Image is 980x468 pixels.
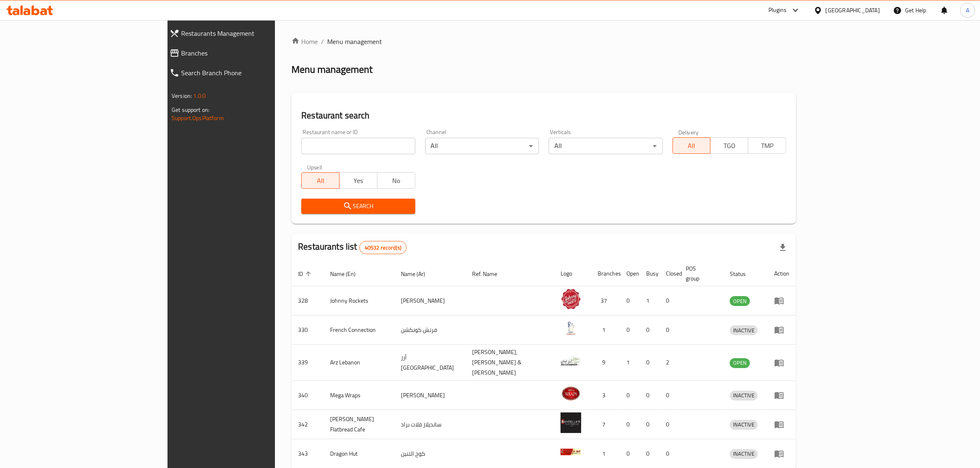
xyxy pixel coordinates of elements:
[640,345,659,381] td: 0
[172,104,210,115] span: Get support on:
[714,140,745,152] span: TGO
[561,351,581,371] img: Arz Lebanon
[774,419,789,429] div: Menu
[748,137,786,154] button: TMP
[163,23,331,43] a: Restaurants Management
[394,410,466,439] td: سانديلاز فلات براد
[301,172,340,189] button: All
[730,420,758,429] span: INACTIVE
[620,315,640,345] td: 0
[324,286,394,315] td: Johnny Rockets
[752,140,783,152] span: TMP
[394,381,466,410] td: [PERSON_NAME]
[381,175,412,187] span: No
[561,289,581,309] img: Johnny Rockets
[163,63,331,83] a: Search Branch Phone
[591,286,620,315] td: 37
[561,442,581,462] img: Dragon Hut
[330,269,366,279] span: Name (En)
[172,113,224,123] a: Support.OpsPlatform
[301,109,786,122] h2: Restaurant search
[394,286,466,315] td: [PERSON_NAME]
[591,381,620,410] td: 3
[324,315,394,345] td: French Connection
[620,286,640,315] td: 0
[659,381,679,410] td: 0
[181,68,325,78] span: Search Branch Phone
[730,391,758,401] div: INACTIVE
[966,6,969,15] span: A
[710,137,748,154] button: TGO
[549,138,662,154] div: All
[768,261,796,286] th: Action
[473,269,508,279] span: Ref. Name
[826,6,880,15] div: [GEOGRAPHIC_DATA]
[730,449,758,459] div: INACTIVE
[554,261,591,286] th: Logo
[620,261,640,286] th: Open
[659,345,679,381] td: 2
[305,175,336,187] span: All
[324,345,394,381] td: Arz Lebanon
[377,172,415,189] button: No
[307,164,322,170] label: Upsell
[343,175,374,187] span: Yes
[773,238,793,257] div: Export file
[181,48,325,58] span: Branches
[620,345,640,381] td: 1
[401,269,436,279] span: Name (Ar)
[359,241,407,254] div: Total records count
[686,264,713,283] span: POS group
[172,90,192,101] span: Version:
[730,391,758,400] span: INACTIVE
[308,201,408,211] span: Search
[466,345,554,381] td: [PERSON_NAME],[PERSON_NAME] & [PERSON_NAME]
[339,172,377,189] button: Yes
[561,412,581,433] img: Sandella's Flatbread Cafe
[730,326,758,335] span: INACTIVE
[394,315,466,345] td: فرنش كونكشن
[298,269,314,279] span: ID
[591,315,620,345] td: 1
[640,261,659,286] th: Busy
[291,37,796,46] nav: breadcrumb
[591,345,620,381] td: 9
[425,138,539,154] div: All
[659,315,679,345] td: 0
[774,325,789,335] div: Menu
[659,410,679,439] td: 0
[640,381,659,410] td: 0
[676,140,708,152] span: All
[678,129,699,135] label: Delivery
[163,43,331,63] a: Branches
[730,358,750,368] span: OPEN
[360,244,406,252] span: 40532 record(s)
[327,37,382,46] span: Menu management
[561,318,581,338] img: French Connection
[591,410,620,439] td: 7
[774,390,789,400] div: Menu
[673,137,711,154] button: All
[620,381,640,410] td: 0
[659,286,679,315] td: 0
[394,345,466,381] td: أرز [GEOGRAPHIC_DATA]
[181,28,325,38] span: Restaurants Management
[301,138,415,154] input: Search for restaurant name or ID..
[301,199,415,214] button: Search
[774,358,789,368] div: Menu
[774,296,789,306] div: Menu
[298,241,407,254] h2: Restaurants list
[730,297,750,306] span: OPEN
[730,449,758,459] span: INACTIVE
[640,315,659,345] td: 0
[291,63,372,76] h2: Menu management
[620,410,640,439] td: 0
[591,261,620,286] th: Branches
[768,5,787,15] div: Plugins
[640,286,659,315] td: 1
[640,410,659,439] td: 0
[193,90,206,101] span: 1.0.0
